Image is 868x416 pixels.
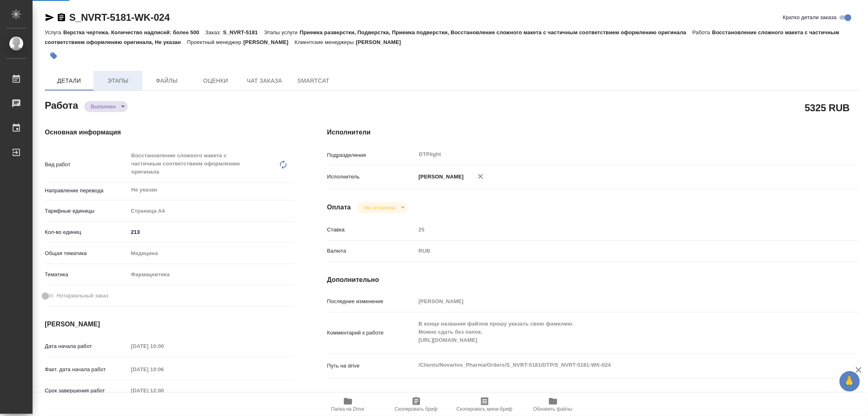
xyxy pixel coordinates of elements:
[45,319,295,329] h4: [PERSON_NAME]
[805,101,850,114] h2: 5325 RUB
[128,226,295,238] input: ✎ Введи что-нибудь
[45,228,128,236] p: Кол-во единиц
[327,275,859,285] h4: Дополнительно
[128,268,295,282] div: Фармацевтика
[327,151,416,159] p: Подразделение
[45,387,128,395] p: Срок завершения работ
[416,244,815,258] div: RUB
[416,224,815,236] input: Пустое поле
[533,406,573,412] span: Обновить файлы
[295,39,356,45] p: Клиентские менеджеры
[356,39,407,45] p: [PERSON_NAME]
[519,393,587,416] button: Обновить файлы
[69,12,170,23] a: S_NVRT-5181-WK-024
[45,13,55,22] button: Скопировать ссылку для ЯМессенджера
[45,207,128,215] p: Тарифные единицы
[128,340,199,352] input: Пустое поле
[382,393,450,416] button: Скопировать бриф
[361,204,398,211] button: Не оплачена
[45,249,128,258] p: Общая тематика
[416,358,815,372] textarea: /Clients/Novartos_Pharma/Orders/S_NVRT-5181/DTP/S_NVRT-5181-WK-024
[45,342,128,350] p: Дата начала работ
[416,173,464,181] p: [PERSON_NAME]
[327,202,351,212] h4: Оплата
[223,29,264,35] p: S_NVRT-5181
[50,76,89,86] span: Детали
[450,393,519,416] button: Скопировать мини-бриф
[128,363,199,375] input: Пустое поле
[457,406,512,412] span: Скопировать мини-бриф
[327,247,416,255] p: Валюта
[187,39,243,45] p: Проектный менеджер
[147,76,186,86] span: Файлы
[416,317,815,347] textarea: В конце названия файлов прошу указать свою фамилию. Можно сдать без папок. [URL][DOMAIN_NAME]
[196,76,235,86] span: Оценки
[45,97,78,112] h2: Работа
[45,271,128,279] p: Тематика
[294,76,333,86] span: SmartCat
[206,29,223,35] p: Заказ:
[327,297,416,306] p: Последнее изменение
[357,202,407,213] div: Выполнен
[472,167,490,185] button: Удалить исполнителя
[128,204,295,218] div: Страница А4
[245,76,284,86] span: Чат заказа
[327,226,416,234] p: Ставка
[45,161,128,169] p: Вид работ
[692,29,712,35] p: Работа
[783,13,837,22] span: Кратко детали заказа
[128,385,199,396] input: Пустое поле
[45,187,128,195] p: Направление перевода
[98,76,138,86] span: Этапы
[45,29,63,35] p: Услуга
[128,247,295,260] div: Медицина
[45,47,63,65] button: Добавить тэг
[327,128,859,137] h4: Исполнители
[45,365,128,374] p: Факт. дата начала работ
[327,173,416,181] p: Исполнитель
[840,371,860,392] button: 🙏
[395,406,437,412] span: Скопировать бриф
[327,329,416,337] p: Комментарий к работе
[843,373,857,390] span: 🙏
[84,101,128,112] div: Выполнен
[314,393,382,416] button: Папка на Drive
[331,406,365,412] span: Папка на Drive
[300,29,692,35] p: Приемка разверстки, Подверстка, Приемка подверстки, Восстановление сложного макета с частичным со...
[45,128,295,137] h4: Основная информация
[88,103,118,110] button: Выполнен
[57,13,66,22] button: Скопировать ссылку
[243,39,295,45] p: [PERSON_NAME]
[327,362,416,370] p: Путь на drive
[63,29,205,35] p: Верстка чертежа. Количество надписей: более 500
[416,295,815,307] input: Пустое поле
[57,292,108,300] span: Нотариальный заказ
[264,29,300,35] p: Этапы услуги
